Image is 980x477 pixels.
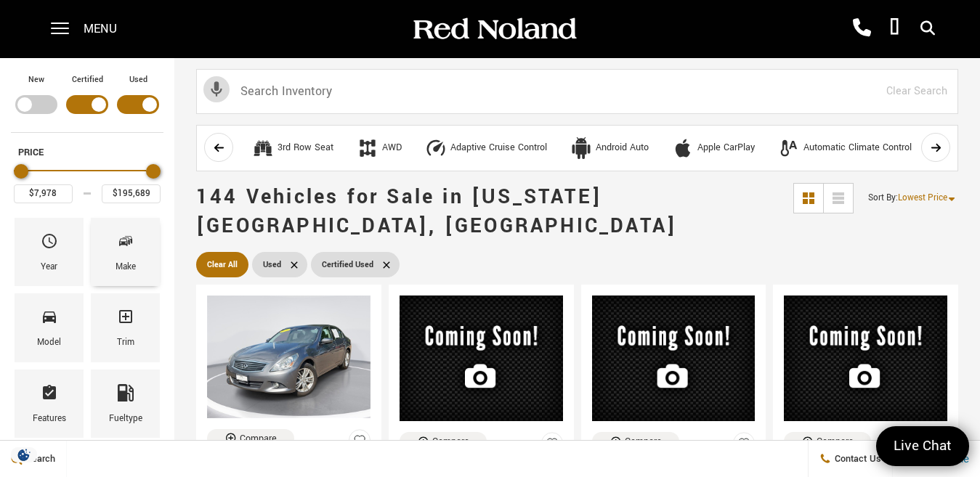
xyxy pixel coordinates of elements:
[410,17,578,42] img: Red Noland Auto Group
[400,295,563,421] img: 2006 Dodge Dakota SLT
[921,133,950,162] button: scroll right
[15,218,84,286] div: YearYear
[263,256,281,274] span: Used
[102,184,161,203] input: Maximum
[146,164,161,179] div: Maximum Price
[425,137,447,159] div: Adaptive Cruise Control
[41,259,57,275] div: Year
[322,256,373,274] span: Certified Used
[432,435,469,448] div: Compare
[203,76,230,102] svg: Click to toggle on voice search
[817,435,854,448] div: Compare
[37,335,61,351] div: Model
[592,432,679,451] button: Compare Vehicle
[592,295,756,421] img: 2011 Land Rover LR4 HSE
[207,256,238,274] span: Clear All
[252,137,274,159] div: 3rd Row Seat
[117,229,134,259] span: Make
[625,435,662,448] div: Compare
[400,432,487,451] button: Compare Vehicle
[207,429,294,448] button: Compare Vehicle
[278,142,333,155] div: 3rd Row Seat
[14,164,28,179] div: Minimum Price
[382,142,402,155] div: AWD
[784,295,947,421] img: 2014 INFINITI Q50 Premium
[898,192,947,204] span: Lowest Price
[541,432,563,460] button: Save Vehicle
[770,133,920,163] button: Automatic Climate ControlAutomatic Climate Control
[14,184,73,203] input: Minimum
[596,142,649,155] div: Android Auto
[91,293,160,362] div: TrimTrim
[116,259,136,275] div: Make
[868,192,898,204] span: Sort By :
[72,73,103,87] label: Certified
[204,133,233,162] button: scroll left
[41,380,58,411] span: Features
[33,411,66,427] div: Features
[117,335,134,351] div: Trim
[7,447,41,462] section: Click to Open Cookie Consent Modal
[831,452,881,465] span: Contact Us
[733,432,755,460] button: Save Vehicle
[196,183,677,240] span: 144 Vehicles for Sale in [US_STATE][GEOGRAPHIC_DATA], [GEOGRAPHIC_DATA]
[417,133,555,163] button: Adaptive Cruise ControlAdaptive Cruise Control
[664,133,763,163] button: Apple CarPlayApple CarPlay
[41,229,58,259] span: Year
[886,436,959,456] span: Live Chat
[357,137,378,159] div: AWD
[697,142,755,155] div: Apple CarPlay
[41,304,58,335] span: Model
[672,137,694,159] div: Apple CarPlay
[349,133,410,163] button: AWDAWD
[109,411,142,427] div: Fueltype
[11,73,163,132] div: Filter by Vehicle Type
[876,426,969,466] a: Live Chat
[91,370,160,438] div: FueltypeFueltype
[450,142,547,155] div: Adaptive Cruise Control
[240,432,277,445] div: Compare
[562,133,657,163] button: Android AutoAndroid Auto
[28,73,44,87] label: New
[570,137,592,159] div: Android Auto
[803,142,912,155] div: Automatic Climate Control
[15,370,84,438] div: FeaturesFeatures
[196,69,958,114] input: Search Inventory
[7,447,41,462] img: Opt-Out Icon
[91,218,160,286] div: MakeMake
[117,304,134,335] span: Trim
[207,295,370,418] img: 2011 INFINITI G25 X
[129,73,147,87] label: Used
[18,146,156,159] h5: Price
[349,429,370,457] button: Save Vehicle
[117,380,134,411] span: Fueltype
[778,137,800,159] div: Automatic Climate Control
[15,293,84,362] div: ModelModel
[14,159,161,203] div: Price
[244,133,341,163] button: 3rd Row Seat3rd Row Seat
[784,432,871,451] button: Compare Vehicle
